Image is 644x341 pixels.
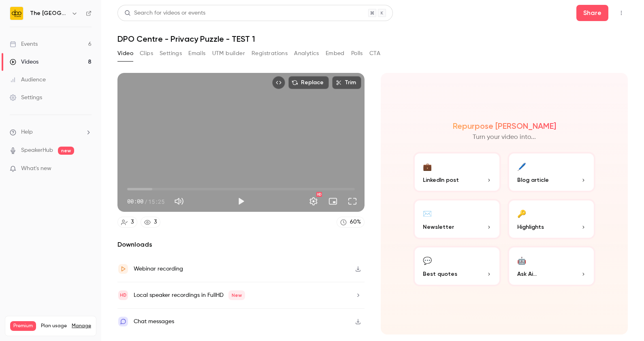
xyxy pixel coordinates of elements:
[10,128,92,136] li: help-dropdown-opener
[134,317,174,326] div: Chat messages
[117,34,628,44] h1: DPO Centre - Privacy Puzzle - TEST 1
[413,199,501,239] button: ✉️Newsletter
[228,290,245,300] span: New
[58,147,74,155] span: new
[517,176,549,184] span: Blog article
[10,321,36,331] span: Premium
[117,217,137,228] a: 3
[10,7,23,20] img: The DPO Centre
[351,47,363,60] button: Polls
[508,246,595,286] button: 🤖Ask Ai...
[10,40,38,48] div: Events
[117,47,133,60] button: Video
[369,47,380,60] button: CTA
[148,197,164,206] span: 15:25
[41,323,67,329] span: Plan usage
[212,47,245,60] button: UTM builder
[127,197,164,206] div: 00:00
[252,47,288,60] button: Registrations
[615,6,628,19] button: Top Bar Actions
[517,254,526,266] div: 🤖
[305,193,322,209] button: Settings
[576,5,608,21] button: Share
[423,223,454,231] span: Newsletter
[144,197,147,206] span: /
[473,132,536,142] p: Turn your video into...
[21,164,51,173] span: What's new
[82,165,92,173] iframe: Noticeable Trigger
[233,193,249,209] button: Play
[423,207,432,220] div: ✉️
[127,197,143,206] span: 00:00
[316,192,322,197] div: HD
[453,121,556,131] h2: Repurpose [PERSON_NAME]
[325,193,341,209] button: Turn on miniplayer
[131,218,134,226] div: 3
[423,160,432,173] div: 💼
[288,76,329,89] button: Replace
[423,270,457,278] span: Best quotes
[154,218,157,226] div: 3
[10,94,42,102] div: Settings
[517,270,537,278] span: Ask Ai...
[134,290,245,300] div: Local speaker recordings in FullHD
[294,47,319,60] button: Analytics
[413,152,501,192] button: 💼LinkedIn post
[350,218,361,226] div: 60 %
[140,47,153,60] button: Clips
[517,207,526,220] div: 🔑
[517,160,526,173] div: 🖊️
[160,47,182,60] button: Settings
[423,176,459,184] span: LinkedIn post
[21,146,53,155] a: SpeakerHub
[30,9,68,17] h6: The [GEOGRAPHIC_DATA]
[10,76,46,84] div: Audience
[272,76,285,89] button: Embed video
[326,47,345,60] button: Embed
[21,128,33,136] span: Help
[72,323,91,329] a: Manage
[517,223,544,231] span: Highlights
[423,254,432,266] div: 💬
[508,199,595,239] button: 🔑Highlights
[124,9,205,17] div: Search for videos or events
[134,264,183,274] div: Webinar recording
[508,152,595,192] button: 🖊️Blog article
[337,217,365,228] a: 60%
[332,76,361,89] button: Trim
[171,193,187,209] button: Mute
[413,246,501,286] button: 💬Best quotes
[344,193,360,209] button: Full screen
[141,217,160,228] a: 3
[10,58,38,66] div: Videos
[188,47,205,60] button: Emails
[117,240,365,249] h2: Downloads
